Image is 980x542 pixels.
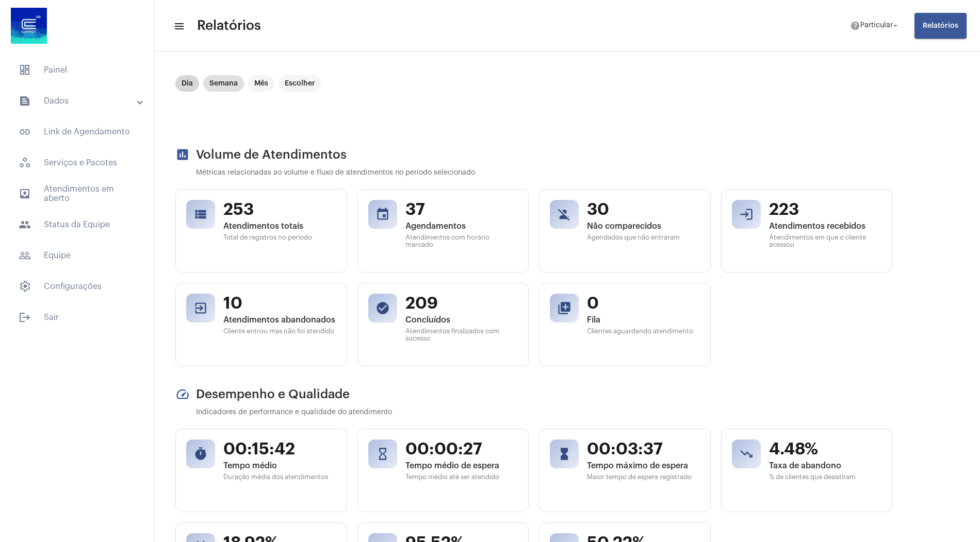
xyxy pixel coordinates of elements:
span: Tempo médio [223,461,336,470]
span: 4.48% [769,439,882,459]
span: Concluídos [405,315,518,325]
mat-panel-title: Dados [19,95,138,107]
span: Cliente entrou mas não foi atendido [223,328,336,335]
mat-icon: event [375,207,390,222]
span: 253 [223,200,336,219]
span: Configurações [10,274,144,299]
mat-icon: person_off [557,207,571,222]
span: Duração média dos atendimentos [223,473,336,481]
span: Equipe [10,243,144,268]
span: Maior tempo de espera registrado [587,473,700,481]
span: sidenav icon [19,157,31,169]
span: sidenav icon [19,280,31,293]
mat-chip: Semana [203,75,244,92]
span: 00:00:27 [405,439,518,459]
span: 37 [405,200,518,219]
p: Indicadores de performance e qualidade do atendimento [196,409,892,416]
h2: Desempenho e Qualidade [175,387,892,401]
span: Relatórios [923,22,958,29]
span: Atendimentos finalizados com sucesso [405,328,518,342]
mat-icon: trending_down [739,447,754,461]
mat-icon: login [739,207,754,222]
span: Não comparecidos [587,222,700,231]
span: Tempo médio de espera [405,461,518,470]
span: Serviços e Pacotes [10,150,144,175]
span: Atendimentos em que o cliente acessou [769,234,882,248]
span: Atendimentos totais [223,222,336,231]
mat-icon: hourglass_empty [375,447,390,461]
mat-icon: sidenav icon [173,20,184,32]
mat-icon: timer [193,447,208,461]
button: Particular [844,15,906,36]
mat-chip: Mês [248,75,274,92]
span: 223 [769,200,882,219]
mat-icon: arrow_drop_down [891,21,900,30]
mat-icon: queue [557,301,571,315]
img: d4669ae0-8c07-2337-4f67-34b0df7f5ae4.jpeg [8,5,50,46]
mat-icon: speed [175,387,190,401]
mat-chip: Escolher [279,75,321,92]
mat-icon: check_circle [375,301,390,315]
span: Tempo médio até ser atendido [405,473,518,481]
mat-expansion-panel-header: sidenav iconDados [6,89,154,113]
span: % de clientes que desistiram [769,473,882,481]
span: Painel [10,58,144,82]
mat-chip: Dia [175,75,199,92]
mat-icon: help [850,21,860,31]
span: 00:15:42 [223,439,336,459]
mat-icon: sidenav icon [19,218,31,231]
span: Atendimentos recebidos [769,222,882,231]
span: Atendimentos em aberto [10,181,144,206]
button: Relatórios [914,13,967,39]
span: Relatórios [197,18,261,34]
mat-icon: sidenav icon [19,95,31,107]
mat-icon: view_list [193,207,208,222]
span: Atendimentos abandonados [223,315,336,325]
span: 0 [587,294,700,313]
span: Tempo máximo de espera [587,461,700,470]
span: 30 [587,200,700,219]
span: Clientes aguardando atendimento [587,328,700,335]
span: 209 [405,294,518,313]
mat-icon: exit_to_app [193,301,208,315]
span: Atendimentos com horário marcado [405,234,518,248]
span: 00:03:37 [587,439,700,459]
span: Particular [860,22,893,29]
span: Agendados que não entraram [587,234,700,241]
mat-icon: sidenav icon [19,249,31,262]
mat-icon: assessment [175,147,190,162]
p: Métricas relacionadas ao volume e fluxo de atendimentos no período selecionado [196,169,892,177]
span: Link de Agendamento [10,120,144,144]
span: Total de registros no período [223,234,336,241]
mat-icon: hourglass_full [557,447,571,461]
mat-icon: sidenav icon [19,311,31,324]
span: Agendamentos [405,222,518,231]
span: Sair [10,305,144,330]
span: Taxa de abandono [769,461,882,470]
mat-icon: sidenav icon [19,126,31,138]
span: Status da Equipe [10,212,144,237]
mat-icon: sidenav icon [19,188,31,200]
span: 10 [223,294,336,313]
span: Fila [587,315,700,325]
span: sidenav icon [19,64,31,76]
h2: Volume de Atendimentos [175,147,892,162]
